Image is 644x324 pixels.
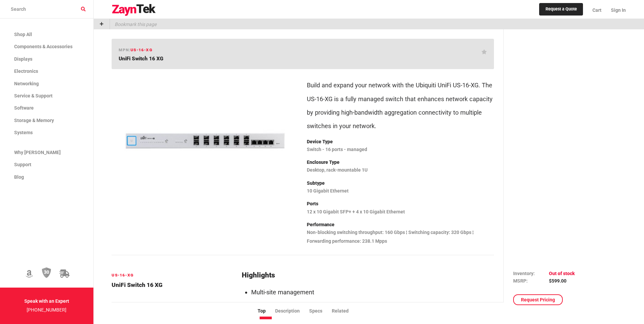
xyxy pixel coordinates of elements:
[307,208,494,216] p: 12 x 10 Gigabit SFP+ + 4 x 10 Gigabit Ethernet
[588,2,606,19] a: Cart
[307,228,494,246] p: Non-blocking switching throughput: 160 Gbps ¦ Switching capacity: 320 Gbps ¦ Forwarding performan...
[549,271,575,276] span: Out of stock
[606,2,626,19] a: Sign In
[539,3,583,16] a: Request a Quote
[14,44,72,49] span: Components & Accessories
[117,75,293,207] img: US-16-XG -- UniFi Switch 16 XG
[27,307,66,313] a: [PHONE_NUMBER]
[307,179,494,188] p: Subtype
[130,48,152,52] span: US-16-XG
[307,166,494,175] p: Desktop, rack-mountable 1U
[309,307,332,315] li: Specs
[549,277,575,285] td: $599.00
[592,7,602,13] span: Cart
[14,174,24,180] span: Blog
[112,281,234,289] h4: UniFi Switch 16 XG
[14,105,34,111] span: Software
[112,272,234,278] h6: US-16-XG
[275,307,309,315] li: Description
[307,138,494,146] p: Device Type
[307,187,494,196] p: 10 Gigabit Ethernet
[307,158,494,167] p: Enclosure Type
[513,277,549,285] td: MSRP
[332,307,358,315] li: Related
[14,93,53,98] span: Service & Support
[14,81,39,86] span: Networking
[119,56,163,62] span: UniFi Switch 16 XG
[251,286,494,299] li: Multi-site management
[24,298,69,304] strong: Speak with an Expert
[119,47,152,53] h6: mpn:
[14,130,33,135] span: Systems
[14,68,38,74] span: Electronics
[14,56,32,62] span: Displays
[307,79,494,132] p: Build and expand your network with the Ubiquiti UniFi US-16-XG. The US-16-XG is a fully managed s...
[242,271,494,279] h2: Highlights
[307,200,494,208] p: Ports
[307,145,494,154] p: Switch - 16 ports - managed
[513,270,549,277] td: Inventory
[14,32,32,37] span: Shop All
[110,19,156,29] p: Bookmark this page
[14,162,31,167] span: Support
[307,220,494,229] p: Performance
[14,118,54,123] span: Storage & Memory
[258,307,275,315] li: Top
[42,267,51,278] img: 30 Day Return Policy
[112,4,156,16] img: logo
[14,150,61,155] span: Why [PERSON_NAME]
[513,294,563,305] a: Request Pricing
